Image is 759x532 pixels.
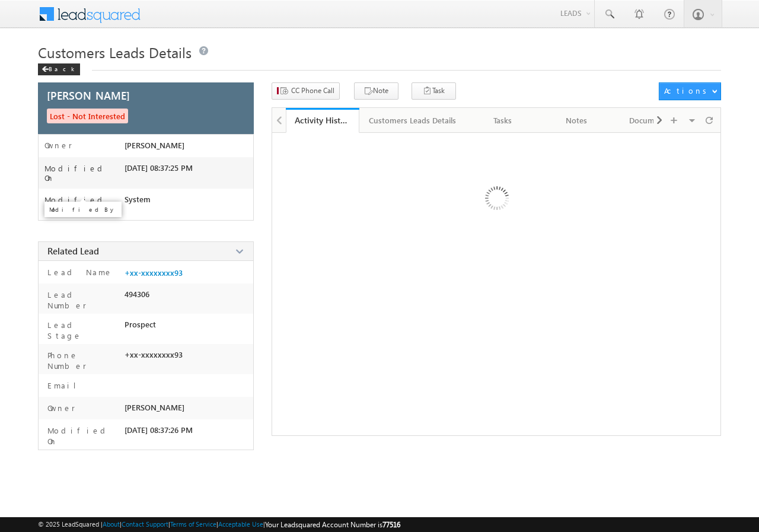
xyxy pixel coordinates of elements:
label: Lead Stage [44,320,119,341]
span: CC Phone Call [291,85,334,96]
span: Prospect [125,320,156,329]
a: +xx-xxxxxxxx93 [125,268,183,278]
a: Customers Leads Details [359,108,467,133]
span: 77516 [382,520,400,529]
span: Lost - Not Interested [47,109,128,123]
a: Activity History [286,108,359,133]
button: Note [354,82,398,100]
span: [PERSON_NAME] [125,141,184,150]
span: © 2025 LeadSquared | | | | | [38,519,400,530]
label: Owner [44,141,72,150]
span: [DATE] 08:37:25 PM [125,163,193,173]
span: Related Lead [47,245,99,257]
label: Lead Name [44,267,113,278]
div: Customers Leads Details [369,113,456,128]
a: Notes [540,108,614,133]
span: +xx-xxxxxxxx93 [125,350,183,359]
span: System [125,195,151,204]
label: Modified On [44,164,125,183]
span: [PERSON_NAME] [47,90,130,101]
label: Modified On [44,425,119,447]
div: Back [38,63,80,75]
li: Activity History [286,108,359,132]
div: Documents [623,113,677,128]
span: 494306 [125,289,149,299]
img: Loading ... [435,139,557,262]
p: Modified By [49,205,117,214]
label: Lead Number [44,289,119,311]
button: CC Phone Call [272,82,340,100]
span: [PERSON_NAME] [125,403,184,412]
label: Email [44,380,85,391]
span: Your Leadsquared Account Number is [265,520,400,529]
a: Tasks [467,108,540,133]
button: Task [412,82,456,100]
button: Actions [659,82,721,100]
a: Acceptable Use [218,520,263,528]
div: Tasks [476,113,530,128]
label: Owner [44,403,75,413]
a: About [103,520,120,528]
div: Actions [664,85,711,96]
div: Notes [550,113,603,128]
a: Documents [614,108,687,133]
a: Terms of Service [170,520,216,528]
label: Modified By [44,195,125,214]
span: [DATE] 08:37:26 PM [125,425,193,435]
span: Customers Leads Details [38,43,192,62]
a: Contact Support [122,520,168,528]
label: Phone Number [44,350,119,371]
div: Activity History [295,114,350,126]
